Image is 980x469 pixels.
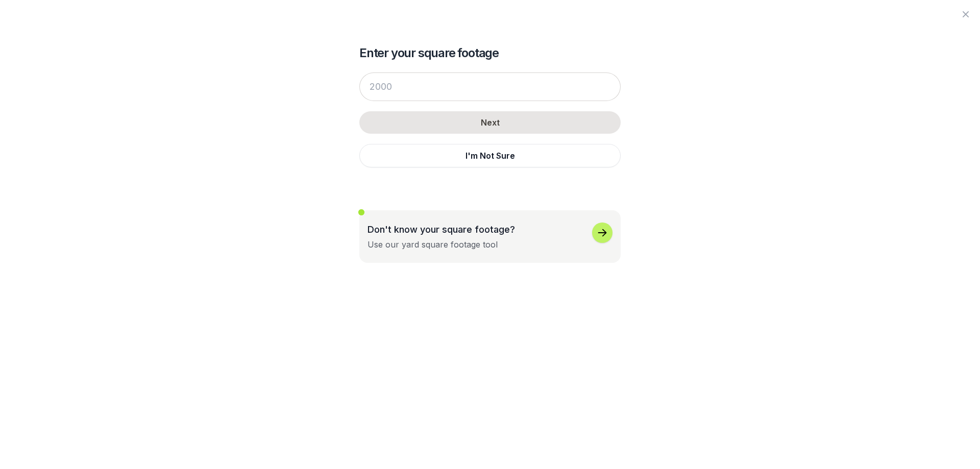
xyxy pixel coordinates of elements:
[359,72,621,101] input: 2000
[359,111,621,134] button: Next
[359,210,621,263] button: Don't know your square footage?Use our yard square footage tool
[367,238,498,251] div: Use our yard square footage tool
[359,144,621,167] button: I'm Not Sure
[359,45,621,61] h2: Enter your square footage
[367,223,515,236] p: Don't know your square footage?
